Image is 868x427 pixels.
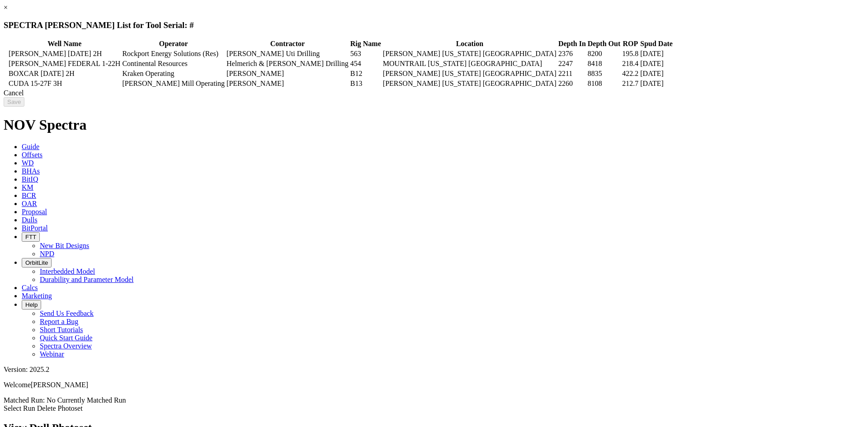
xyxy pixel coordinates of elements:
a: Spectra Overview [40,342,92,350]
th: Spud Date [640,39,673,48]
td: 8418 [587,59,621,68]
span: No Currently Matched Run [47,396,126,404]
span: Marketing [22,292,52,300]
td: 195.8 [622,49,639,58]
td: 2260 [558,79,586,88]
span: BHAs [22,167,40,175]
td: B12 [350,69,382,78]
th: Depth Out [587,39,621,48]
td: Rockport Energy Solutions (Res) [122,49,225,58]
span: OrbitLite [25,259,48,266]
th: ROP [622,39,639,48]
td: B13 [350,79,382,88]
span: BitPortal [22,224,48,232]
a: × [4,4,8,11]
td: [PERSON_NAME] Mill Operating [122,79,225,88]
a: Webinar [40,350,64,358]
span: Proposal [22,208,47,216]
a: Send Us Feedback [40,310,94,317]
h1: NOV Spectra [4,117,864,133]
span: FTT [25,234,36,240]
span: Matched Run: [4,396,45,404]
td: [PERSON_NAME] FEDERAL 1-22H [8,59,121,68]
span: Help [25,301,38,308]
span: BCR [22,192,36,199]
a: New Bit Designs [40,242,89,249]
td: 212.7 [622,79,639,88]
td: [PERSON_NAME] [US_STATE] [GEOGRAPHIC_DATA] [382,49,557,58]
td: 8200 [587,49,621,58]
td: 218.4 [622,59,639,68]
span: KM [22,183,33,191]
td: 454 [350,59,382,68]
th: Rig Name [350,39,382,48]
td: [PERSON_NAME] [226,69,349,78]
span: Calcs [22,284,38,291]
td: Continental Resources [122,59,225,68]
span: [PERSON_NAME] [31,381,88,389]
a: Report a Bug [40,318,78,325]
td: BOXCAR [DATE] 2H [8,69,121,78]
span: Offsets [22,151,42,159]
th: Location [382,39,557,48]
td: [PERSON_NAME] [US_STATE] [GEOGRAPHIC_DATA] [382,69,557,78]
a: Interbedded Model [40,267,95,275]
td: [DATE] [640,69,673,78]
td: [DATE] [640,59,673,68]
td: [DATE] [640,79,673,88]
td: [DATE] [640,49,673,58]
th: Well Name [8,39,121,48]
a: Quick Start Guide [40,334,92,342]
td: 8835 [587,69,621,78]
span: OAR [22,200,37,207]
td: Helmerich & [PERSON_NAME] Drilling [226,59,349,68]
td: 422.2 [622,69,639,78]
a: NPD [40,250,54,258]
td: 8108 [587,79,621,88]
th: Depth In [558,39,586,48]
h3: SPECTRA [PERSON_NAME] List for Tool Serial: # [4,20,864,30]
td: CUDA 15-27F 3H [8,79,121,88]
td: 2211 [558,69,586,78]
div: Version: 2025.2 [4,366,864,374]
span: WD [22,159,34,167]
span: Dulls [22,216,38,224]
th: Contractor [226,39,349,48]
a: Select Run [4,404,35,412]
td: [PERSON_NAME] [DATE] 2H [8,49,121,58]
td: [PERSON_NAME] Uti Drilling [226,49,349,58]
span: Guide [22,143,39,150]
td: MOUNTRAIL [US_STATE] [GEOGRAPHIC_DATA] [382,59,557,68]
div: Cancel [4,89,864,97]
a: Delete Photoset [37,404,83,412]
input: Save [4,97,24,107]
span: BitIQ [22,175,38,183]
td: 2247 [558,59,586,68]
a: Short Tutorials [40,326,83,333]
td: 563 [350,49,382,58]
td: Kraken Operating [122,69,225,78]
td: [PERSON_NAME] [226,79,349,88]
td: [PERSON_NAME] [US_STATE] [GEOGRAPHIC_DATA] [382,79,557,88]
th: Operator [122,39,225,48]
p: Welcome [4,381,864,389]
a: Durability and Parameter Model [40,276,134,283]
td: 2376 [558,49,586,58]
